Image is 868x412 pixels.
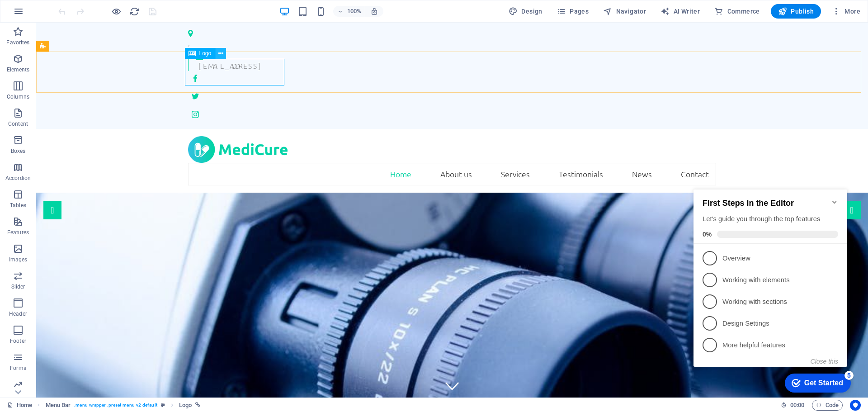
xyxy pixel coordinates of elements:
h2: First Steps in the Editor [13,22,148,32]
span: AI Writer [660,7,700,16]
span: Code [816,400,839,411]
li: Working with sections [4,114,157,136]
span: Pages [557,7,589,16]
p: Columns [7,93,29,100]
p: Features [7,229,29,236]
span: Publish [778,7,814,16]
p: Content [8,120,28,128]
div: Design (Ctrl+Alt+Y) [505,4,546,19]
div: Let's guide you through the top features [13,38,148,47]
span: : [797,402,798,408]
span: Click to select. Double-click to edit [46,400,71,411]
span: 0% [13,54,27,62]
p: Boxes [11,147,26,155]
button: Close this [121,181,148,189]
p: Design Settings [33,142,141,152]
p: Slider [11,283,25,290]
button: Design [505,4,546,19]
li: Design Settings [4,136,157,158]
button: Usercentrics [850,400,861,411]
nav: breadcrumb [46,400,201,411]
li: Overview [4,71,157,93]
button: Code [812,400,843,411]
button: Publish [771,4,821,19]
button: 100% [333,6,365,17]
h6: 100% [347,6,361,17]
h6: Session time [781,400,805,411]
button: reload [129,6,140,17]
p: Header [9,310,27,317]
div: Get Started [114,203,153,211]
i: On resize automatically adjust zoom level to fit chosen device. [370,7,378,15]
p: Accordion [5,175,31,182]
i: This element is linked [195,403,200,407]
span: More [832,7,860,16]
span: 00 00 [790,400,804,411]
span: . menu-wrapper .preset-menu-v2-default [74,400,157,411]
li: Working with elements [4,93,157,114]
div: Get Started 5 items remaining, 0% complete [95,197,161,216]
span: Logo [199,51,212,56]
span: Navigator [603,7,646,16]
button: More [828,4,864,19]
button: Pages [553,4,592,19]
div: 5 [155,194,164,204]
p: Overview [33,77,141,87]
p: Forms [10,365,26,372]
span: Click to select. Double-click to edit [179,400,192,411]
p: Working with elements [33,99,141,109]
i: This element is a customizable preset [161,403,165,407]
div: Minimize checklist [141,22,148,29]
button: Navigator [599,4,650,19]
li: More helpful features [4,158,157,180]
button: Click here to leave preview mode and continue editing [111,6,122,17]
button: AI Writer [657,4,703,19]
p: Elements [7,66,30,73]
a: Click to cancel selection. Double-click to open Pages [7,400,32,411]
p: More helpful features [33,164,141,174]
button: Commerce [711,4,764,19]
p: Favorites [6,39,29,46]
span: Design [509,7,542,16]
p: Working with sections [33,121,141,130]
p: Footer [10,337,26,345]
i: Reload page [129,6,140,17]
span: Commerce [714,7,760,16]
p: Images [9,256,28,263]
p: Tables [10,202,26,209]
